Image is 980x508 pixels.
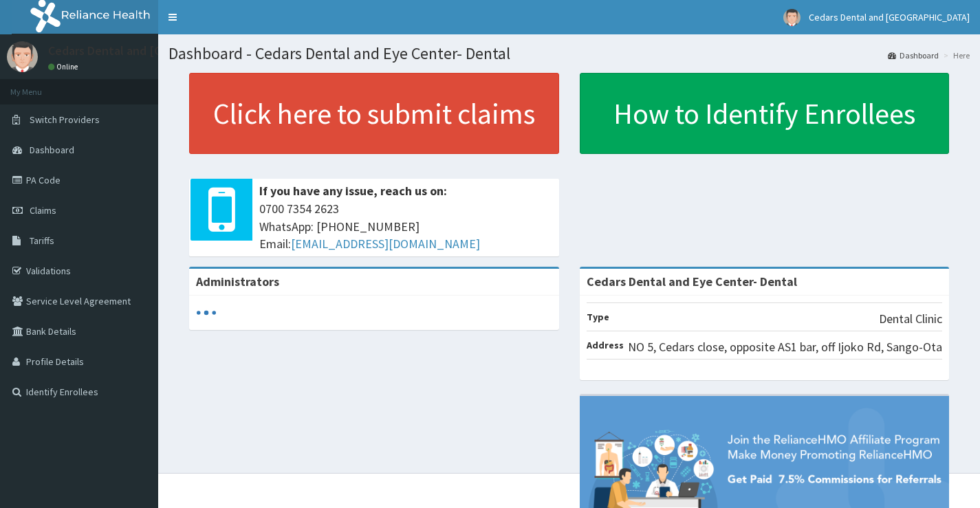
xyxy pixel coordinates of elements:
p: Cedars Dental and [GEOGRAPHIC_DATA] [48,45,263,57]
a: How to Identify Enrollees [580,73,950,154]
li: Here [940,49,970,61]
a: [EMAIL_ADDRESS][DOMAIN_NAME] [291,236,480,252]
b: Type [587,311,609,323]
p: Dental Clinic [879,310,942,328]
strong: Cedars Dental and Eye Center- Dental [587,274,797,289]
span: Tariffs [30,234,54,247]
span: Switch Providers [30,113,100,126]
h1: Dashboard - Cedars Dental and Eye Center- Dental [168,45,970,63]
b: If you have any issue, reach us on: [259,183,447,199]
span: Cedars Dental and [GEOGRAPHIC_DATA] [809,11,970,23]
span: 0700 7354 2623 WhatsApp: [PHONE_NUMBER] Email: [259,200,552,253]
b: Administrators [196,274,279,289]
svg: audio-loading [196,302,217,323]
p: NO 5, Cedars close, opposite AS1 bar, off Ijoko Rd, Sango-Ota [628,338,942,356]
a: Click here to submit claims [189,73,559,154]
b: Address [587,339,624,351]
span: Claims [30,204,56,217]
img: User Image [783,9,801,26]
a: Online [48,62,81,71]
span: Dashboard [30,144,74,156]
img: User Image [7,41,38,72]
a: Dashboard [888,49,939,61]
